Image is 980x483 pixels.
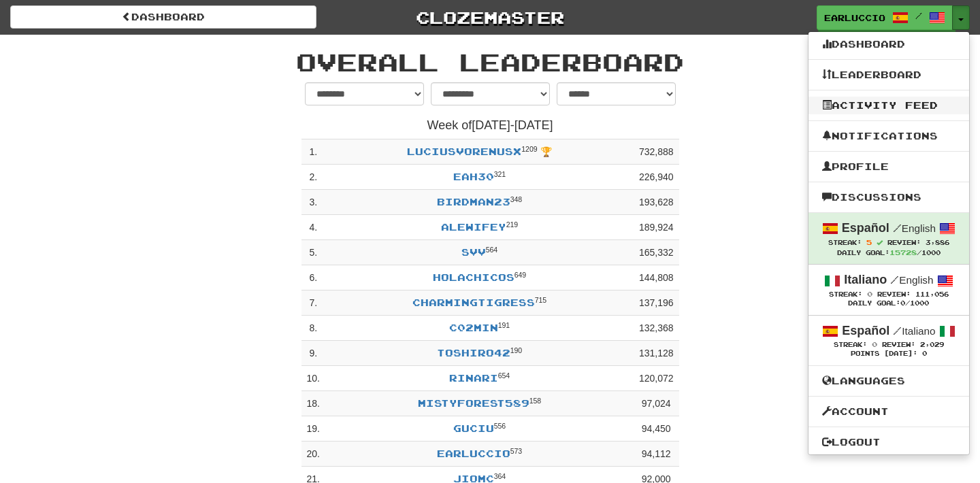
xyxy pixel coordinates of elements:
[634,265,679,290] td: 144,808
[890,273,899,286] span: /
[437,448,510,459] a: Earluccio
[301,416,325,442] td: 19 .
[301,240,325,265] td: 5 .
[634,442,679,467] td: 94,112
[915,11,922,20] span: /
[510,195,523,203] sup: Level 348
[808,127,969,145] a: Notifications
[634,316,679,341] td: 132,368
[506,220,519,229] sup: Level 219
[893,324,902,337] span: /
[510,346,523,354] sup: Level 190
[486,246,498,254] sup: Level 564
[834,341,867,348] span: Streak:
[498,321,510,329] sup: Level 191
[529,397,542,405] sup: Level 158
[893,222,936,234] small: English
[514,271,527,279] sup: Level 649
[808,213,969,264] a: Español /English Streak: 5 Review: 3,886 Daily Goal:15728/1000
[842,221,889,235] strong: Español
[433,271,514,283] a: Holachicos
[301,165,325,190] td: 2 .
[808,265,969,314] a: Italiano /English Streak: 0 Review: 111,056 Daily Goal:0/1000
[437,196,510,207] a: birdman23
[301,442,325,467] td: 20 .
[301,341,325,366] td: 9 .
[494,170,506,178] sup: Level 321
[877,239,883,246] span: Streak includes today.
[808,403,969,420] a: Account
[634,215,679,240] td: 189,924
[521,145,537,153] sup: Level 1209
[441,221,506,233] a: alewifey
[437,347,510,359] a: Toshiro42
[900,299,905,307] span: 0
[634,341,679,366] td: 131,128
[301,290,325,316] td: 7 .
[10,5,316,29] a: dashboard
[301,316,325,341] td: 8 .
[867,290,872,298] span: 0
[808,372,969,390] a: Languages
[449,322,498,333] a: c02min
[808,97,969,114] a: Activity Feed
[824,12,885,24] span: Earluccio
[828,239,862,246] span: Streak:
[337,5,643,29] a: Clozemaster
[822,248,955,258] div: Daily Goal: /1000
[301,215,325,240] td: 4 .
[877,290,911,298] span: Review:
[461,246,486,258] a: svv
[634,290,679,316] td: 137,196
[102,48,878,76] h1: Overall Leaderboard
[301,139,325,165] td: 1 .
[498,371,510,380] sup: Level 654
[634,139,679,165] td: 732,888
[829,290,862,298] span: Streak:
[808,188,969,206] a: Discussions
[634,240,679,265] td: 165,332
[449,372,498,384] a: Rinari
[887,239,921,246] span: Review:
[920,341,944,348] span: 2,029
[494,422,506,430] sup: Level 556
[808,433,969,451] a: Logout
[890,274,933,286] small: English
[535,296,547,304] sup: Level 715
[494,472,506,480] sup: Level 364
[453,171,494,182] a: EAH30
[915,290,949,298] span: 111,056
[808,35,969,53] a: Dashboard
[301,190,325,215] td: 3 .
[808,66,969,84] a: Leaderboard
[301,119,679,133] h4: Week of [DATE] - [DATE]
[822,350,955,359] div: Points [DATE]: 0
[893,325,935,337] small: Italiano
[634,391,679,416] td: 97,024
[634,416,679,442] td: 94,450
[301,366,325,391] td: 10 .
[866,238,872,246] span: 5
[407,146,521,157] a: LuciusVorenusX
[301,265,325,290] td: 6 .
[882,341,915,348] span: Review:
[844,273,887,286] strong: Italiano
[893,222,902,234] span: /
[808,316,969,365] a: Español /Italiano Streak: 0 Review: 2,029 Points [DATE]: 0
[634,190,679,215] td: 193,628
[872,340,877,348] span: 0
[817,5,953,30] a: Earluccio /
[510,447,523,455] sup: Level 573
[926,239,949,246] span: 3,886
[453,422,494,434] a: Guciu
[412,297,535,308] a: CharmingTigress
[889,248,917,256] span: 15728
[842,324,889,337] strong: Español
[540,146,552,157] span: 🏆
[634,165,679,190] td: 226,940
[301,391,325,416] td: 18 .
[808,158,969,176] a: Profile
[634,366,679,391] td: 120,072
[822,299,955,308] div: Daily Goal: /1000
[418,397,529,409] a: MistyForest589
